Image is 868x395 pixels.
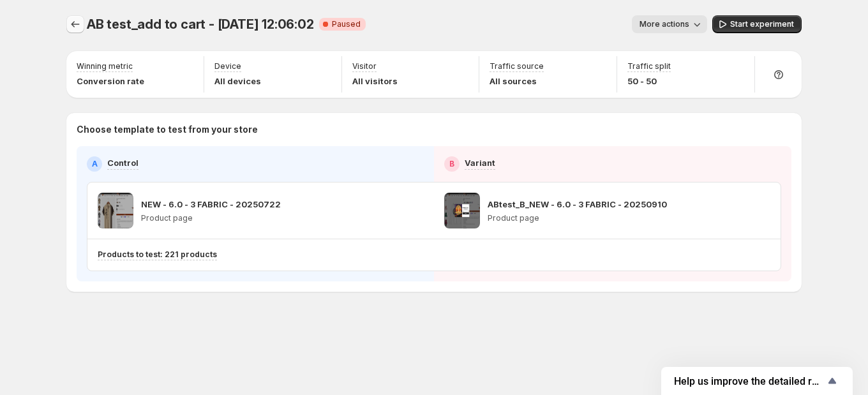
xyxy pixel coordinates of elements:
p: Conversion rate [77,75,144,87]
p: All sources [490,75,544,87]
span: Help us improve the detailed report for A/B campaigns [674,375,825,387]
button: Experiments [66,15,84,33]
p: Traffic source [490,61,544,71]
button: More actions [632,15,707,33]
h2: A [92,159,98,169]
span: AB test_add to cart - [DATE] 12:06:02 [87,17,314,32]
img: ABtest_B_NEW - 6.0 - 3 FABRIC - 20250910 [444,193,480,228]
img: NEW - 6.0 - 3 FABRIC - 20250722 [98,193,133,228]
p: NEW - 6.0 - 3 FABRIC - 20250722 [141,198,281,211]
p: Products to test: 221 products [98,250,217,260]
p: 50 - 50 [627,75,671,87]
p: Choose template to test from your store [77,123,791,136]
p: Product page [488,213,667,223]
p: All visitors [352,75,398,87]
p: Product page [141,213,281,223]
p: ABtest_B_NEW - 6.0 - 3 FABRIC - 20250910 [488,198,667,211]
p: Traffic split [627,61,671,71]
p: Device [214,61,241,71]
span: More actions [640,19,689,29]
button: Show survey - Help us improve the detailed report for A/B campaigns [674,373,840,389]
p: All devices [214,75,261,87]
span: Paused [332,19,361,29]
span: Start experiment [730,19,794,29]
p: Control [107,156,138,169]
p: Variant [465,156,495,169]
p: Visitor [352,61,377,71]
h2: B [449,159,454,169]
p: Winning metric [77,61,133,71]
button: Start experiment [712,15,802,33]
